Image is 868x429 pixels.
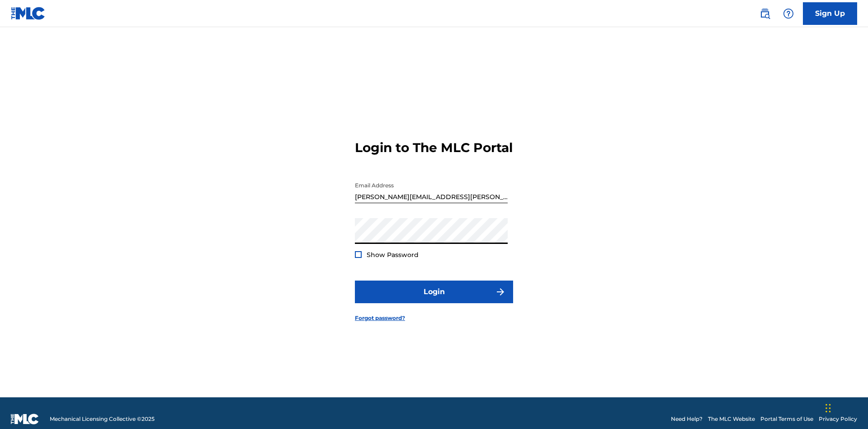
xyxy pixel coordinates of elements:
[803,2,857,25] a: Sign Up
[495,286,506,297] img: f7272a7cc735f4ea7f67.svg
[779,5,797,23] div: Help
[756,5,774,23] a: Public Search
[671,415,703,423] a: Need Help?
[708,415,755,423] a: The MLC Website
[826,395,831,422] div: Drag
[823,386,868,429] iframe: Chat Widget
[11,414,39,424] img: logo
[760,415,813,423] a: Portal Terms of Use
[367,251,419,259] span: Show Password
[783,8,794,19] img: help
[50,415,155,423] span: Mechanical Licensing Collective © 2025
[355,314,405,322] a: Forgot password?
[759,8,770,19] img: search
[819,415,857,423] a: Privacy Policy
[355,140,513,156] h3: Login to The MLC Portal
[11,7,46,20] img: MLC Logo
[355,281,513,303] button: Login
